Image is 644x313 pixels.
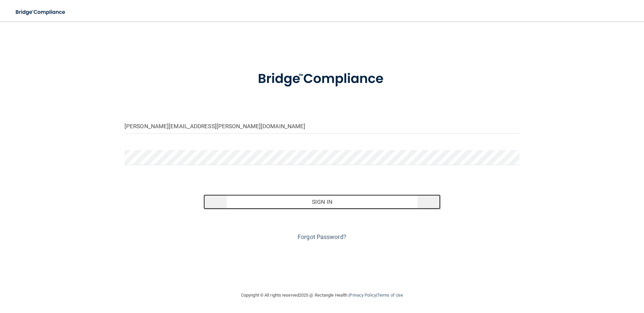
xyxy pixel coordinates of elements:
img: bridge_compliance_login_screen.278c3ca4.svg [10,5,72,19]
button: Sign In [204,194,440,209]
a: Privacy Policy [349,293,376,298]
input: Email [125,119,519,134]
img: bridge_compliance_login_screen.278c3ca4.svg [244,62,400,96]
a: Terms of Use [377,293,403,298]
div: Copyright © All rights reserved 2025 @ Rectangle Health | | [200,285,444,306]
a: Forgot Password? [298,233,346,240]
